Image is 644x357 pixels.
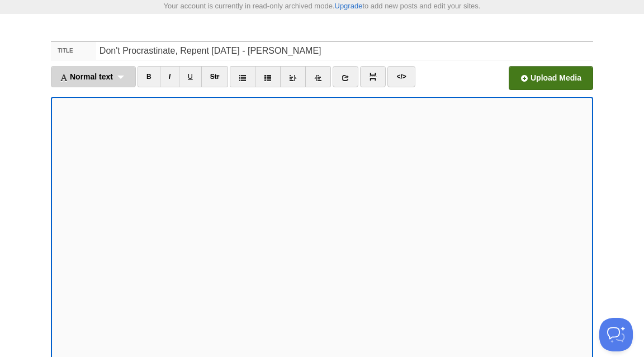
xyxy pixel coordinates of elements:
a: U [179,66,202,87]
div: Your account is currently in read-only archived mode. to add new posts and edit your sites. [42,2,602,10]
iframe: Help Scout Beacon - Open [599,318,633,351]
a: B [138,66,160,87]
del: Str [210,73,220,81]
span: Normal text [60,72,113,81]
label: Title [51,42,96,60]
img: pagebreak-icon.png [369,73,377,81]
a: </> [387,66,415,87]
a: Upgrade [335,2,363,10]
a: I [160,66,179,87]
a: Str [201,66,229,87]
